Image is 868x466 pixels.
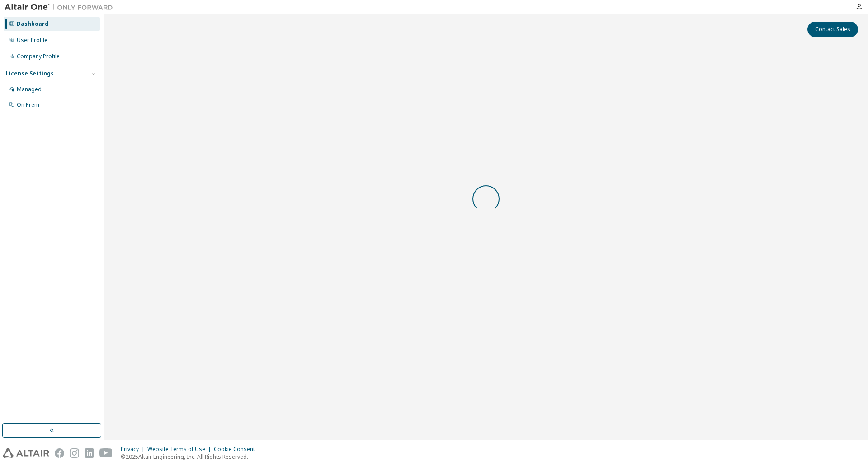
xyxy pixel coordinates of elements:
div: User Profile [17,37,47,44]
img: linkedin.svg [85,448,94,458]
div: Privacy [121,446,147,453]
img: facebook.svg [55,448,64,458]
p: © 2025 Altair Engineering, Inc. All Rights Reserved. [121,453,260,461]
div: Managed [17,86,42,93]
div: Website Terms of Use [147,446,214,453]
div: License Settings [6,70,54,77]
div: Company Profile [17,53,60,60]
div: Cookie Consent [214,446,260,453]
img: youtube.svg [99,448,113,458]
img: altair_logo.svg [3,448,49,458]
img: instagram.svg [70,448,79,458]
div: On Prem [17,101,39,108]
div: Dashboard [17,20,48,28]
img: Altair One [5,3,118,12]
button: Contact Sales [807,22,858,37]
